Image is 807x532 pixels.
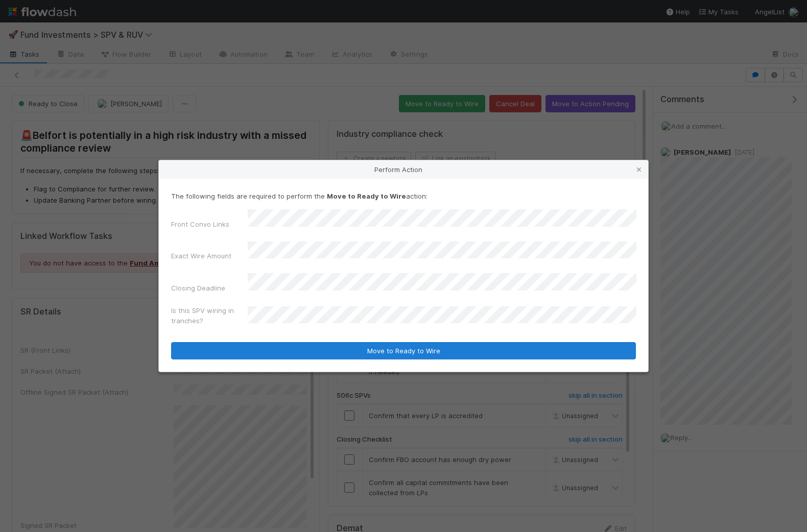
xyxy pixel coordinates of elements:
[327,192,406,200] strong: Move to Ready to Wire
[171,191,636,201] p: The following fields are required to perform the action:
[171,219,229,229] label: Front Convo Links
[171,342,636,359] button: Move to Ready to Wire
[159,160,648,179] div: Perform Action
[171,305,248,326] label: Is this SPV wiring in tranches?
[171,283,225,293] label: Closing Deadline
[171,251,231,261] label: Exact Wire Amount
